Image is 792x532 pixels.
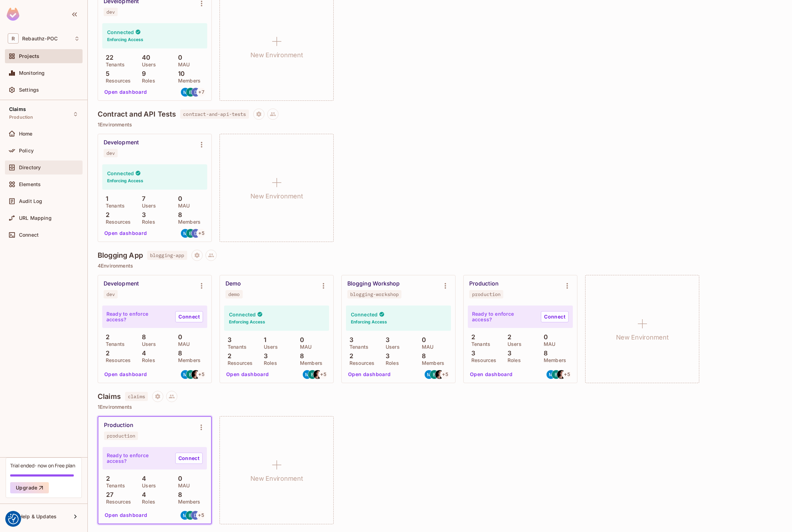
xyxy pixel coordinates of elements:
p: Tenants [103,483,125,488]
div: dev [106,9,115,15]
p: 2 [504,334,511,341]
h6: Enforcing Access [107,37,143,43]
p: 3 [260,353,268,360]
p: Members [175,78,201,84]
span: + 5 [564,372,570,377]
img: fras.bostjan@gmail.com [552,370,561,379]
p: Resources [103,499,131,505]
span: claims [125,392,148,401]
a: Connect [175,311,203,322]
button: Open dashboard [102,510,150,521]
p: Members [418,360,444,366]
p: Roles [260,360,277,366]
p: Members [175,499,201,505]
img: fras.bostjan@gmail.com [186,370,195,379]
p: 0 [418,336,426,343]
p: 9 [138,70,146,77]
p: Tenants [102,341,125,347]
button: Open dashboard [102,228,150,239]
p: 2 [468,334,475,341]
p: 4 [138,350,146,357]
div: Trial ended- now on Free plan [10,462,75,469]
p: Users [138,341,156,347]
p: Resources [102,357,131,363]
h1: New Environment [250,191,303,202]
p: 22 [102,54,113,61]
p: Members [175,357,201,363]
button: Open dashboard [102,369,150,380]
p: 27 [103,491,113,498]
div: demo [228,291,240,297]
p: Roles [138,499,155,505]
p: Tenants [468,341,490,347]
h4: Contract and API Tests [98,110,176,118]
img: fras.bostjan@gmail.com [186,88,195,97]
p: 2 [346,353,353,360]
p: Roles [138,219,155,225]
p: Users [382,344,400,350]
p: 7 [138,195,145,202]
p: 8 [296,353,304,360]
span: Workspace: Rebauthz-POC [22,36,58,41]
span: Project settings [191,253,203,260]
h1: New Environment [616,332,669,343]
button: Open dashboard [102,86,150,98]
p: 8 [175,211,182,218]
div: Development [104,280,139,287]
img: SReyMgAAAABJRU5ErkJggg== [7,8,19,21]
img: maxim.tng@gmail.com [303,370,312,379]
img: maxim.tng@gmail.com [546,370,555,379]
span: URL Mapping [19,215,52,221]
span: Elements [19,182,41,187]
p: Resources [224,360,253,366]
p: Roles [138,78,155,84]
img: fras.bostjan@gmail.com [430,370,439,379]
img: maxim.tng@gmail.com [181,370,190,379]
span: + 5 [320,372,326,377]
img: fras.bostjan@gmail.com [186,511,195,520]
p: Users [504,341,522,347]
p: 3 [382,336,390,343]
button: Open dashboard [345,369,394,380]
p: 8 [175,491,182,498]
a: Connect [541,311,569,322]
span: Production [9,114,33,120]
p: 40 [138,54,150,61]
button: Environment settings [194,420,208,434]
div: Production [469,280,498,287]
p: 0 [175,334,182,341]
p: MAU [175,203,190,209]
span: Help & Updates [19,514,57,519]
div: blogging-workshop [350,291,399,297]
h6: Enforcing Access [229,319,265,325]
div: production [107,433,135,439]
h6: Enforcing Access [107,178,143,184]
img: maxim.tng@gmail.com [425,370,433,379]
p: MAU [175,483,190,488]
span: Project settings [253,112,264,119]
p: 4 [138,491,146,498]
p: MAU [540,341,555,347]
div: Demo [225,280,241,287]
p: 0 [296,336,304,343]
p: MAU [418,344,433,350]
button: Consent Preferences [8,514,19,524]
span: + 5 [198,372,204,377]
div: Development [104,139,139,146]
img: Revisit consent button [8,514,19,524]
p: 3 [346,336,353,343]
p: Resources [102,78,131,84]
p: 8 [540,350,548,357]
p: 2 [224,353,231,360]
img: daniela19cimpeanu@gmail.com [313,370,322,379]
p: 5 [102,70,110,77]
span: Project settings [152,394,163,401]
p: MAU [296,344,312,350]
p: Tenants [102,203,125,209]
p: Members [540,357,566,363]
a: Connect [175,453,203,464]
button: Environment settings [438,279,452,293]
button: Environment settings [195,279,209,293]
span: Settings [19,87,39,93]
span: Audit Log [19,198,42,204]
